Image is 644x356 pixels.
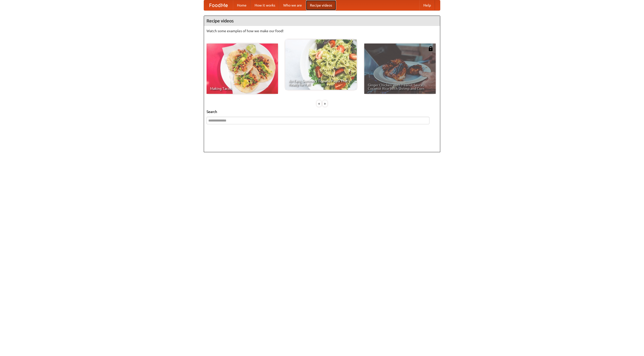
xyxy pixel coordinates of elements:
h5: Search [207,109,437,114]
img: 483408.png [428,46,433,51]
a: Who we are [279,0,306,10]
a: An Easy, Summery Tomato Pasta That's Ready for Fall [285,39,357,90]
a: Recipe videos [306,0,336,10]
a: Help [419,0,435,10]
span: An Easy, Summery Tomato Pasta That's Ready for Fall [289,79,353,86]
a: FoodMe [204,0,233,10]
a: Making Tacos [207,44,278,94]
div: « [317,100,321,107]
a: How it works [251,0,279,10]
span: Making Tacos [210,87,274,90]
div: » [323,100,327,107]
a: Home [233,0,251,10]
p: Watch some examples of how we make our food! [207,28,437,33]
h4: Recipe videos [204,16,440,26]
